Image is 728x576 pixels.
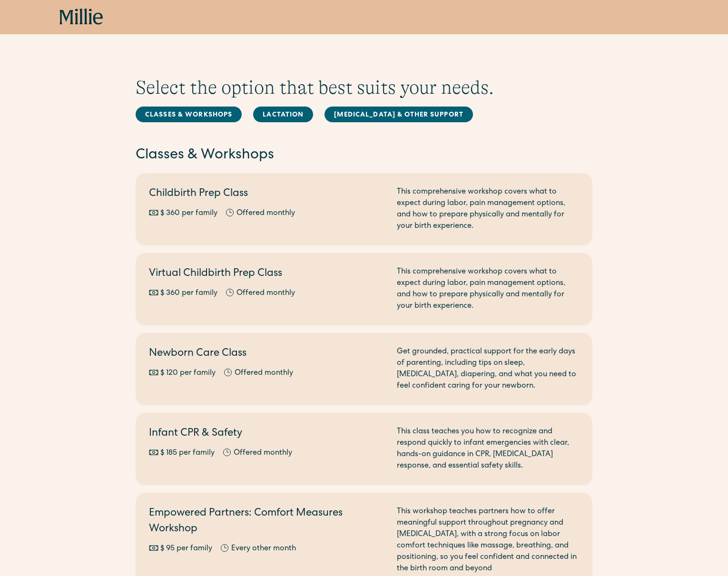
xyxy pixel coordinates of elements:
[231,543,296,555] div: Every other month
[149,266,385,282] h2: Virtual Childbirth Prep Class
[149,186,385,202] h2: Childbirth Prep Class
[397,266,579,312] div: This comprehensive workshop covers what to expect during labor, pain management options, and how ...
[136,253,592,325] a: Virtual Childbirth Prep Class$ 360 per familyOffered monthlyThis comprehensive workshop covers wh...
[160,288,217,299] div: $ 360 per family
[136,333,592,405] a: Newborn Care Class$ 120 per familyOffered monthlyGet grounded, practical support for the early da...
[149,506,385,537] h2: Empowered Partners: Comfort Measures Workshop
[136,146,592,166] h2: Classes & Workshops
[253,107,313,122] a: Lactation
[236,208,295,219] div: Offered monthly
[136,173,592,245] a: Childbirth Prep Class$ 360 per familyOffered monthlyThis comprehensive workshop covers what to ex...
[136,413,592,485] a: Infant CPR & Safety$ 185 per familyOffered monthlyThis class teaches you how to recognize and res...
[397,186,579,232] div: This comprehensive workshop covers what to expect during labor, pain management options, and how ...
[160,448,215,459] div: $ 185 per family
[160,368,216,379] div: $ 120 per family
[149,346,385,362] h2: Newborn Care Class
[236,288,295,299] div: Offered monthly
[397,346,579,392] div: Get grounded, practical support for the early days of parenting, including tips on sleep, [MEDICA...
[160,543,212,555] div: $ 95 per family
[235,368,293,379] div: Offered monthly
[234,448,292,459] div: Offered monthly
[397,426,579,472] div: This class teaches you how to recognize and respond quickly to infant emergencies with clear, han...
[149,426,385,442] h2: Infant CPR & Safety
[160,208,217,219] div: $ 360 per family
[325,107,473,122] a: [MEDICAL_DATA] & Other Support
[397,506,579,575] div: This workshop teaches partners how to offer meaningful support throughout pregnancy and [MEDICAL_...
[136,107,242,122] a: Classes & Workshops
